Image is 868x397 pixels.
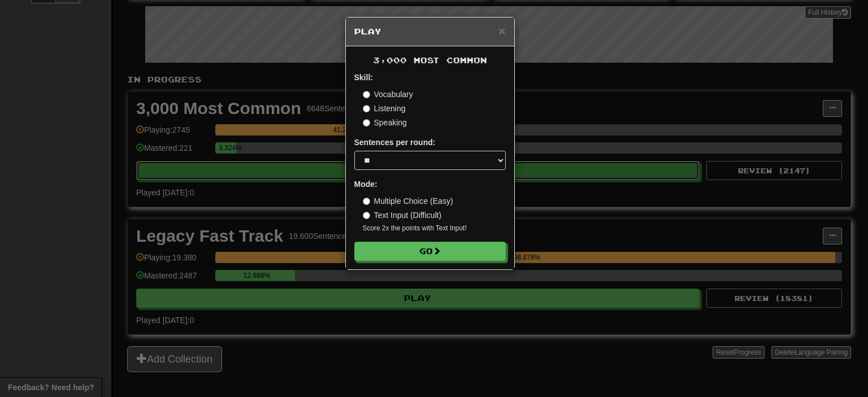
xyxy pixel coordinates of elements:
label: Text Input (Difficult) [363,210,442,221]
input: Text Input (Difficult) [363,212,370,219]
label: Sentences per round: [354,137,436,148]
button: Go [354,242,506,261]
input: Listening [363,105,370,112]
label: Multiple Choice (Easy) [363,195,453,207]
h5: Play [354,26,506,37]
small: Score 2x the points with Text Input ! [363,224,506,233]
strong: Mode: [354,180,377,189]
label: Listening [363,103,406,114]
label: Vocabulary [363,89,413,100]
input: Vocabulary [363,91,370,98]
span: × [498,24,505,37]
label: Speaking [363,117,407,128]
input: Speaking [363,119,370,126]
span: 3,000 Most Common [373,55,487,65]
strong: Skill: [354,73,373,82]
button: Close [498,25,505,37]
input: Multiple Choice (Easy) [363,198,370,205]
